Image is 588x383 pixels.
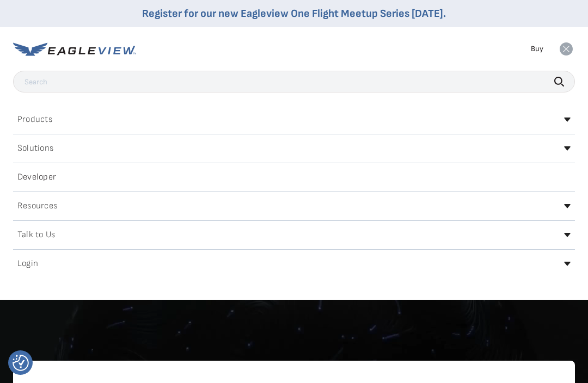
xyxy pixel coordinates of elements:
button: Consent Preferences [13,355,29,371]
img: Revisit consent button [13,355,29,371]
h2: Talk to Us [17,231,55,239]
a: Developer [13,169,575,186]
h2: Login [17,260,38,268]
input: Search [13,71,575,92]
h2: Developer [17,173,56,182]
a: Buy [531,44,543,54]
h2: Products [17,115,52,124]
h2: Solutions [17,144,53,153]
a: Register for our new Eagleview One Flight Meetup Series [DATE]. [142,7,446,20]
h2: Resources [17,202,57,211]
